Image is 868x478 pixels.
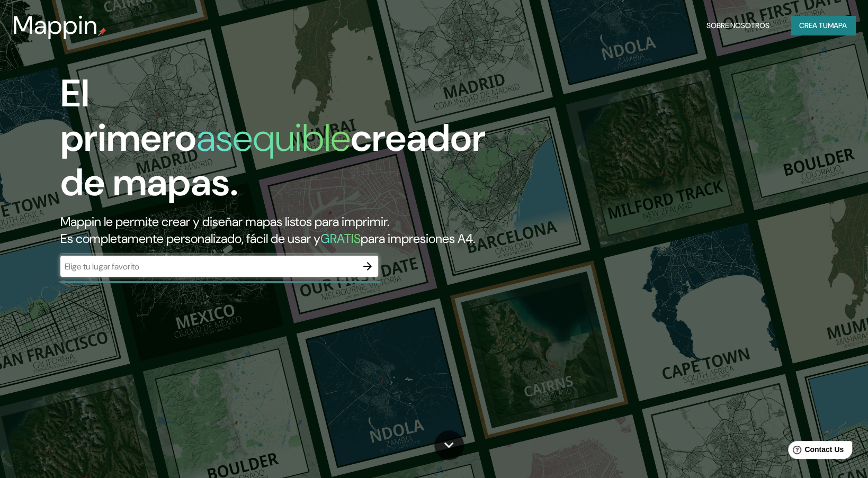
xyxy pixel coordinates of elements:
[774,437,856,466] iframe: Help widget launcher
[60,260,357,273] input: Elige tu lugar favorito
[702,16,774,35] button: Sobre nosotros
[13,11,98,40] h3: Mappin
[60,213,495,247] h2: Mappin le permite crear y diseñar mapas listos para imprimir. Es completamente personalizado, fác...
[60,71,495,213] h1: El primero creador de mapas.
[791,16,855,35] button: Crea tumapa
[320,230,361,247] h5: GRATIS
[196,113,351,163] h1: asequible
[98,28,106,36] img: mappin-pin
